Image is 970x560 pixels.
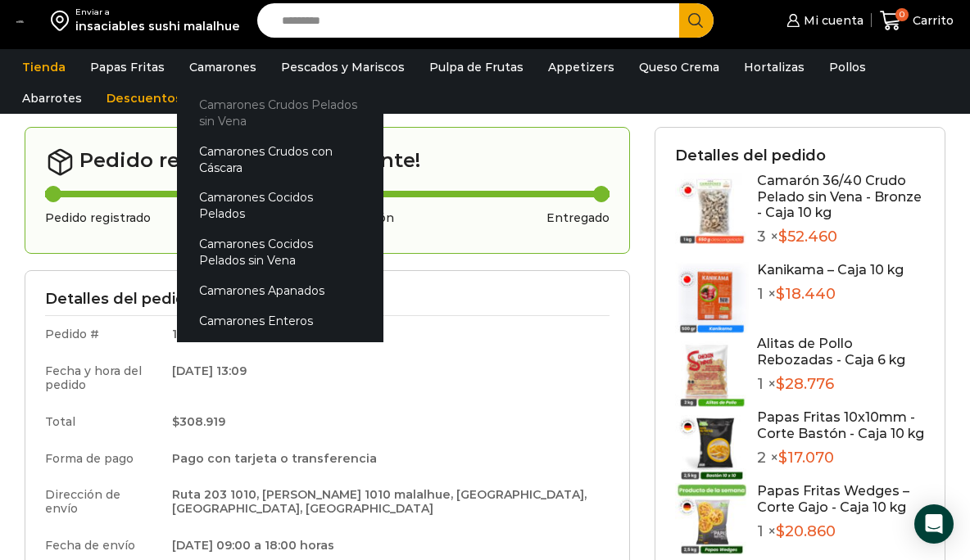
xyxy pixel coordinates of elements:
span: $ [172,414,179,429]
td: Dirección de envío [45,476,161,527]
span: Mi cuenta [800,12,863,29]
td: [DATE] 13:09 [161,353,610,404]
a: Camarones Crudos Pelados sin Vena [177,89,383,136]
a: 0 Carrito [880,2,954,40]
a: Appetizers [540,52,623,83]
a: Papas Fritas 10x10mm - Corte Bastón - Caja 10 kg [757,409,924,440]
h3: Detalles del pedido [45,291,610,309]
a: Camarones Enteros [177,305,383,336]
p: 2 × [757,449,925,467]
td: Pago con tarjeta o transferencia [161,440,610,477]
a: Tienda [14,52,74,83]
a: Camarón 36/40 Crudo Pelado sin Vena - Bronze - Caja 10 kg [757,173,922,219]
td: 18473 [161,316,610,353]
a: Hortalizas [736,52,813,83]
bdi: 20.860 [776,522,836,540]
a: Descuentos [98,83,190,114]
td: Pedido # [45,316,161,353]
div: insaciables sushi malalhue [75,18,240,34]
span: $ [778,228,787,246]
span: Carrito [909,12,954,29]
img: address-field-icon.svg [51,7,75,34]
a: Camarones [181,52,265,83]
a: Camarones Cocidos Pelados sin Vena [177,229,383,276]
a: Abarrotes [14,83,90,114]
a: Camarones Crudos con Cáscara [177,136,383,183]
bdi: 17.070 [778,449,834,467]
button: Search button [679,3,714,38]
a: Camarones Apanados [177,276,383,306]
h3: Pedido registrado [45,211,151,225]
h2: Pedido registrado exitosamente! [45,147,610,177]
p: 1 × [757,286,904,304]
h3: Entregado [546,211,610,225]
p: 1 × [757,376,925,394]
a: Mi cuenta [782,4,863,37]
td: Ruta 203 1010, [PERSON_NAME] 1010 malalhue, [GEOGRAPHIC_DATA], [GEOGRAPHIC_DATA], [GEOGRAPHIC_DATA] [161,476,610,527]
a: Pollos [821,52,874,83]
a: Pescados y Mariscos [273,52,413,83]
td: Total [45,404,161,440]
bdi: 308.919 [172,414,225,429]
a: Alitas de Pollo Rebozadas - Caja 6 kg [757,336,905,367]
td: Fecha y hora del pedido [45,353,161,404]
p: 3 × [757,228,925,246]
bdi: 18.440 [776,285,836,303]
h3: Detalles del pedido [675,147,925,165]
a: Camarones Cocidos Pelados [177,183,383,229]
p: 1 × [757,523,925,541]
span: $ [776,522,785,540]
a: Queso Crema [631,52,727,83]
bdi: 28.776 [776,375,834,393]
td: Forma de pago [45,440,161,477]
span: $ [778,449,787,467]
div: Open Intercom Messenger [914,504,954,544]
div: Enviar a [75,7,240,18]
a: Kanikama – Caja 10 kg [757,262,904,278]
bdi: 52.460 [778,228,837,246]
a: Pulpa de Frutas [421,52,532,83]
a: Papas Fritas [82,52,173,83]
span: $ [776,285,785,303]
span: $ [776,375,785,393]
span: 0 [895,8,909,21]
a: Papas Fritas Wedges – Corte Gajo - Caja 10 kg [757,483,909,514]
